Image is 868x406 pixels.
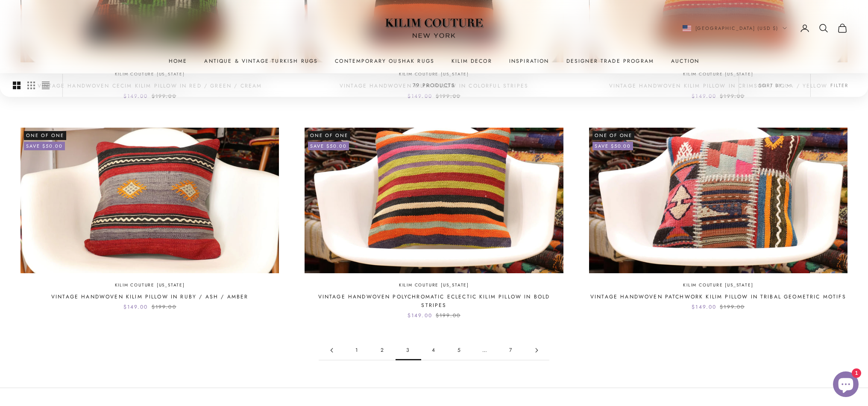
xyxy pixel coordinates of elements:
a: Go to page 1 [344,341,370,360]
button: Filter [811,73,868,96]
img: United States [683,25,691,32]
a: Go to page 4 [524,341,549,360]
a: Kilim Couture [US_STATE] [399,282,469,289]
on-sale-badge: Save $50.00 [308,142,349,150]
sale-price: $149.00 [408,311,432,320]
summary: Kilim Decor [452,57,492,65]
a: Vintage Handwoven Patchwork Kilim Pillow in Tribal Geometric Motifs [590,292,846,301]
compare-at-price: $199.00 [152,303,176,311]
p: 79 products [413,81,456,89]
a: Antique & Vintage Turkish Rugs [204,57,318,65]
img: Logo of Kilim Couture New York [381,8,487,49]
span: Sort by [759,81,791,89]
on-sale-badge: Save $50.00 [24,142,65,150]
a: Home [169,57,188,65]
nav: Pagination navigation [319,341,549,360]
a: Go to page 7 [498,341,524,360]
on-sale-badge: Save $50.00 [592,142,633,150]
span: One of One [592,131,635,140]
a: Inspiration [509,57,549,65]
compare-at-price: $199.00 [436,311,460,320]
span: 3 [396,341,421,360]
a: Vintage Handwoven Polychromatic Eclectic Kilim Pillow in Bold Stripes [305,292,563,310]
span: One of One [24,131,66,140]
nav: Secondary navigation [683,23,848,33]
span: [GEOGRAPHIC_DATA] (USD $) [695,24,779,32]
sale-price: $149.00 [692,303,716,311]
a: Go to page 2 [319,341,344,360]
img: Vintage handwoven patchwork kilim pillow with geometric tribal motifs, crafted from repurposed mi... [589,128,847,273]
span: One of One [308,131,350,140]
a: Go to page 2 [370,341,396,360]
inbox-online-store-chat: Shopify online store chat [830,371,861,399]
compare-at-price: $199.00 [720,303,745,311]
a: Designer Trade Program [566,57,654,65]
button: Switch to compact product images [42,74,50,97]
button: Change country or currency [683,24,787,32]
a: Vintage Handwoven Kilim Pillow in Ruby / Ash / Amber [51,292,248,301]
a: Go to page 4 [421,341,447,360]
img: Mid-Century Turkish Kilim Pillow in Black / Gray / Cream / Mustard [21,128,279,273]
a: Go to page 5 [447,341,472,360]
img: Sustainable Turkish Kilim Pillow with colorful striped pattern, adding texture and charm to rusti... [305,128,563,273]
a: Kilim Couture [US_STATE] [683,282,753,289]
a: Contemporary Oushak Rugs [335,57,434,65]
nav: Primary navigation [21,57,847,65]
a: Kilim Couture [US_STATE] [115,282,185,289]
button: Switch to smaller product images [27,74,35,97]
span: … [472,341,498,360]
button: Sort by [739,73,810,96]
a: Auction [671,57,699,65]
sale-price: $149.00 [123,303,148,311]
button: Switch to larger product images [13,74,21,97]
